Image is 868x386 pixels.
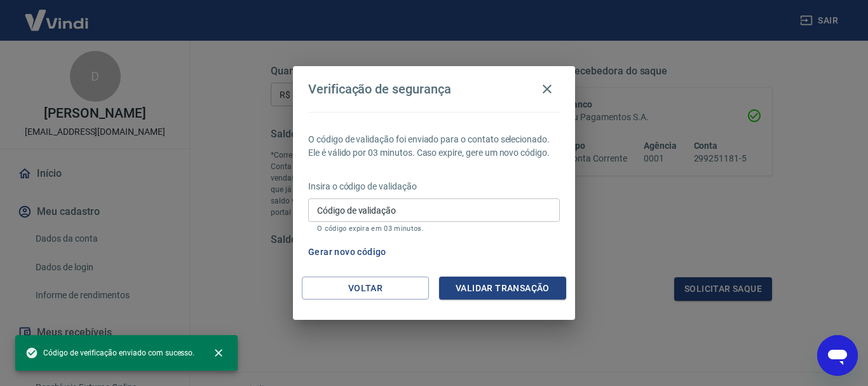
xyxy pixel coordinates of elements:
[317,224,551,233] p: O código expira em 03 minutos.
[303,240,391,264] button: Gerar novo código
[308,180,560,193] p: Insira o código de validação
[308,81,451,97] h4: Verificação de segurança
[439,277,566,300] button: Validar transação
[302,277,429,300] button: Voltar
[205,339,233,367] button: close
[817,335,858,376] iframe: Botão para abrir a janela de mensagens
[308,133,560,160] p: O código de validação foi enviado para o contato selecionado. Ele é válido por 03 minutos. Caso e...
[25,347,194,359] span: Código de verificação enviado com sucesso.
